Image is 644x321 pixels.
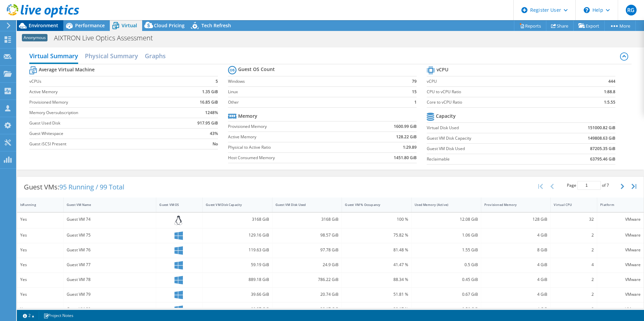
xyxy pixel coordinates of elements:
div: Guest VM 76 [67,246,153,254]
label: Virtual Disk Used [427,124,546,131]
div: VMware [600,291,641,298]
label: Memory Oversubscription [29,109,173,116]
b: Capacity [436,113,456,119]
div: Guest VM Name [67,203,145,207]
div: 81.48 % [345,246,408,254]
span: Performance [75,22,105,29]
b: Memory [238,113,257,119]
b: 79 [412,78,417,85]
label: Host Consumed Memory [228,154,357,161]
b: 1:5.55 [604,99,615,106]
div: 4 GiB [484,276,548,283]
div: Guest VM 79 [67,291,153,298]
label: Windows [228,78,399,85]
div: 12.08 GiB [415,216,478,223]
div: Yes [20,261,60,269]
div: Guest VM 77 [67,261,153,269]
div: 100 % [345,216,408,223]
label: Physical to Active Ratio [228,144,357,151]
div: Provisioned Memory [484,203,540,207]
span: Anonymous [22,34,47,41]
b: 1 [414,99,417,106]
b: 128.22 GiB [396,134,417,140]
b: 1.35 GiB [202,88,218,95]
div: 38.17 GiB [276,306,339,313]
div: 88.34 % [345,276,408,283]
div: 75.82 % [345,231,408,239]
div: Yes [20,246,60,254]
div: 32 [554,216,594,223]
svg: \n [584,7,590,13]
div: Guest VM Disk Capacity [206,203,261,207]
label: Provisioned Memory [29,99,173,106]
div: 129.16 GiB [206,231,269,239]
div: 4 GiB [484,306,548,313]
div: Guest VM 74 [67,216,153,223]
label: Reclaimable [427,156,546,163]
div: Guest VM 75 [67,231,153,239]
b: 1600.99 GiB [394,123,417,130]
div: VMware [600,231,641,239]
div: 59.19 GiB [206,261,269,269]
div: VMware [600,276,641,283]
label: Linux [228,88,399,95]
label: Provisioned Memory [228,123,357,130]
h2: Graphs [145,49,166,63]
div: 2 [554,306,594,313]
div: Guest VM 78 [67,276,153,283]
div: 1.55 GiB [415,246,478,254]
b: Average Virtual Machine [39,66,95,73]
div: 2 [554,291,594,298]
a: Project Notes [39,311,78,320]
div: Yes [20,291,60,298]
b: 444 [608,78,615,85]
div: IsRunning [20,203,52,207]
label: Guest Whitespace [29,130,173,137]
b: 87205.35 GiB [590,145,615,152]
div: 3168 GiB [276,216,339,223]
div: 38.17 % [345,306,408,313]
b: 1:29.89 [403,144,417,151]
div: Guest VMs: [17,177,131,198]
div: 0.45 GiB [415,276,478,283]
b: 1248% [205,109,218,116]
div: 889.18 GiB [206,276,269,283]
h2: Virtual Summary [29,49,78,64]
div: 41.47 % [345,261,408,269]
span: 7 [607,182,609,188]
div: VMware [600,216,641,223]
div: 4 GiB [484,231,548,239]
div: 20.74 GiB [276,291,339,298]
b: 16.85 GiB [200,99,218,106]
div: 39.66 GiB [206,291,269,298]
div: Guest VM 80 [67,306,153,313]
div: 8 GiB [484,246,548,254]
label: Active Memory [228,134,357,140]
div: Guest VM OS [159,203,191,207]
div: 99.37 GiB [206,306,269,313]
div: Platform [600,203,633,207]
div: 24.9 GiB [276,261,339,269]
div: 51.81 % [345,291,408,298]
label: vCPU [427,78,572,85]
b: 917.95 GiB [197,120,218,127]
div: Yes [20,231,60,239]
a: Export [573,21,605,31]
b: 43% [210,130,218,137]
b: vCPU [437,66,448,73]
div: 119.63 GiB [206,246,269,254]
div: 0.56 GiB [415,306,478,313]
div: VMware [600,306,641,313]
div: 3168 GiB [206,216,269,223]
b: 63795.46 GiB [590,156,615,163]
div: 4 GiB [484,261,548,269]
b: 1:88.8 [604,88,615,95]
b: 15 [412,88,417,95]
label: Guest VM Disk Capacity [427,135,546,142]
div: 2 [554,231,594,239]
div: Yes [20,216,60,223]
label: Guest iSCSI Present [29,141,173,147]
div: Yes [20,306,60,313]
b: 149808.63 GiB [588,135,615,142]
b: Guest OS Count [238,66,275,73]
